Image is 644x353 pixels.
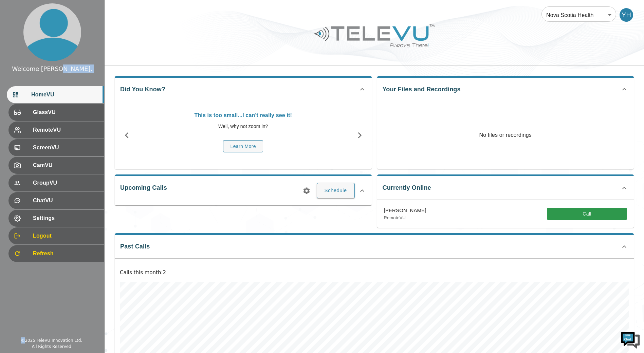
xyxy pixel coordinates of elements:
[317,183,355,198] button: Schedule
[33,108,99,116] span: GlassVU
[8,210,104,227] div: Settings
[23,3,81,61] img: profile.png
[33,214,99,222] span: Settings
[620,329,641,350] img: Chat Widget
[8,122,104,138] div: RemoteVU
[620,8,633,22] div: YH
[31,91,99,99] span: HomeVU
[142,111,344,119] p: This is too small...I can't really see it!
[12,64,92,73] div: Welcome [PERSON_NAME],
[8,157,104,174] div: CamVU
[33,197,99,205] span: ChatVU
[377,101,634,169] p: No files or recordings
[8,104,104,121] div: GlassVU
[384,207,426,215] p: [PERSON_NAME]
[33,249,99,258] span: Refresh
[313,22,436,50] img: Logo
[384,215,426,221] p: RemoteVU
[33,144,99,152] span: ScreenVU
[8,174,104,191] div: GroupVU
[142,123,344,130] p: Well, why not zoom in?
[547,208,627,220] button: Call
[8,139,104,156] div: ScreenVU
[7,86,104,103] div: HomeVU
[21,337,82,343] div: © 2025 TeleVU Innovation Ltd.
[223,140,263,153] button: Learn More
[541,5,616,24] div: Nova Scotia Health
[8,227,104,244] div: Logout
[8,245,104,262] div: Refresh
[33,126,99,134] span: RemoteVU
[33,161,99,169] span: CamVU
[120,269,629,277] p: Calls this month : 2
[8,192,104,209] div: ChatVU
[33,232,99,240] span: Logout
[33,179,99,187] span: GroupVU
[32,343,71,350] div: All Rights Reserved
